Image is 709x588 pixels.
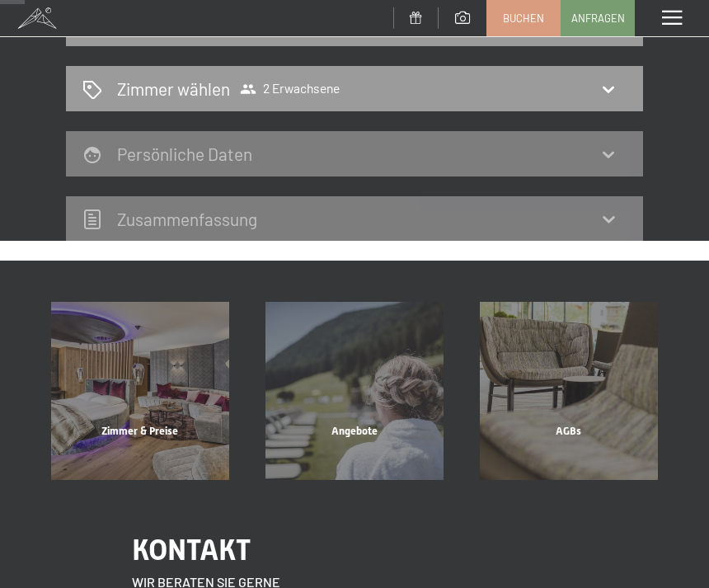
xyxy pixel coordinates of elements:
h2: Persönliche Daten [117,143,252,164]
span: 2 Erwachsene [240,81,340,97]
a: Anfragen [561,1,634,35]
span: Kontakt [132,533,251,567]
span: Anfragen [571,11,625,26]
span: Buchen [503,11,544,26]
h2: Zimmer wählen [117,77,230,101]
a: Buchen [487,1,560,35]
span: AGBs [556,425,581,437]
h2: Zusammen­fassung [117,209,257,229]
a: Buchung Angebote [247,302,462,480]
span: Zimmer & Preise [101,425,178,437]
a: Buchung Zimmer & Preise [33,302,247,480]
a: Buchung AGBs [462,302,676,480]
span: Angebote [331,425,378,437]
